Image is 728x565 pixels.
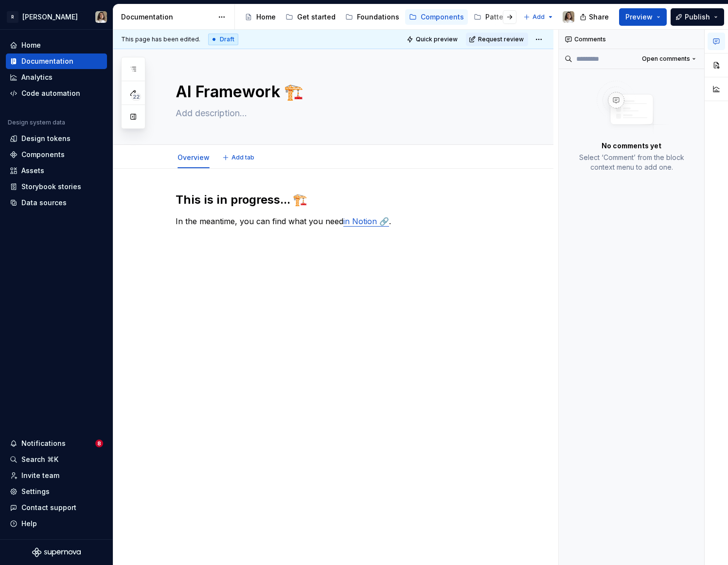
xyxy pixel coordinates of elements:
[642,55,690,63] span: Open comments
[21,88,80,98] div: Code automation
[256,12,276,22] div: Home
[241,9,280,25] a: Home
[21,134,71,143] div: Design tokens
[6,500,107,515] button: Contact support
[589,12,609,22] span: Share
[174,80,513,104] textarea: AI Framework 🏗️
[602,141,661,151] p: No comments yet
[405,9,468,25] a: Components
[21,198,67,208] div: Data sources
[559,30,704,49] div: Comments
[95,11,107,23] img: Sandrina pereira
[297,12,336,22] div: Get started
[32,547,81,557] svg: Supernova Logo
[6,70,107,85] a: Analytics
[404,33,462,46] button: Quick preview
[6,131,107,146] a: Design tokens
[416,35,458,43] span: Quick preview
[470,9,518,25] a: Patterns
[6,452,107,467] button: Search ⌘K
[21,56,73,66] div: Documentation
[6,468,107,483] a: Invite team
[95,440,103,447] span: 8
[282,9,339,25] a: Get started
[6,53,107,69] a: Documentation
[421,12,464,22] div: Components
[6,163,107,178] a: Assets
[176,192,515,208] h2: This is in progress... 🏗️
[685,12,710,22] span: Publish
[208,34,238,45] div: Draft
[6,516,107,531] button: Help
[21,72,53,82] div: Analytics
[22,12,78,22] div: [PERSON_NAME]
[6,147,107,162] a: Components
[121,35,200,43] span: This page has been edited.
[21,503,76,512] div: Contact support
[121,12,213,22] div: Documentation
[619,8,667,26] button: Preview
[219,151,259,164] button: Add tab
[563,11,574,23] img: Sandrina pereira
[625,12,653,22] span: Preview
[174,147,213,167] div: Overview
[21,487,50,496] div: Settings
[341,9,403,25] a: Foundations
[6,484,107,499] a: Settings
[6,436,107,451] button: Notifications8
[178,153,210,161] a: Overview
[131,93,141,101] span: 22
[21,40,41,50] div: Home
[466,33,528,46] button: Request review
[2,6,111,27] button: R[PERSON_NAME]Sandrina pereira
[6,195,107,211] a: Data sources
[21,471,59,480] div: Invite team
[8,119,65,126] div: Design system data
[533,13,545,21] span: Add
[570,153,692,172] p: Select ‘Comment’ from the block context menu to add one.
[176,215,515,227] p: In the meantime, you can find what you need .
[21,455,58,464] div: Search ⌘K
[343,216,389,226] a: in Notion 🔗
[6,179,107,194] a: Storybook stories
[21,166,44,176] div: Assets
[231,154,254,161] span: Add tab
[241,7,518,27] div: Page tree
[21,150,65,159] div: Components
[21,182,81,192] div: Storybook stories
[357,12,399,22] div: Foundations
[21,439,66,448] div: Notifications
[671,8,724,26] button: Publish
[6,37,107,53] a: Home
[638,52,700,66] button: Open comments
[478,35,524,43] span: Request review
[520,10,557,24] button: Add
[7,11,18,23] div: R
[21,519,37,529] div: Help
[575,8,615,26] button: Share
[6,86,107,101] a: Code automation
